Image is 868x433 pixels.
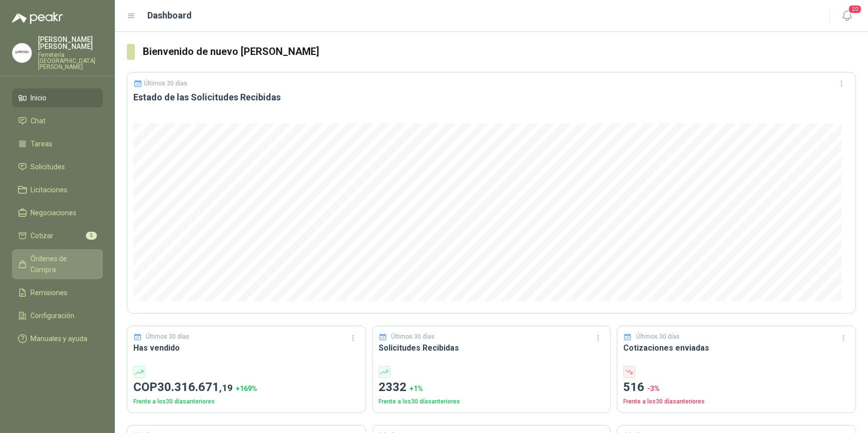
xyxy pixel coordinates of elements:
[133,397,360,407] p: Frente a los 30 días anteriores
[391,332,434,342] p: Últimos 30 días
[12,226,103,245] a: Cotizar5
[133,91,850,103] h3: Estado de las Solicitudes Recibidas
[31,115,46,126] span: Chat
[143,44,856,59] h3: Bienvenido de nuevo [PERSON_NAME]
[12,111,103,130] a: Chat
[647,385,660,393] span: -3 %
[12,180,103,199] a: Licitaciones
[31,310,75,321] span: Configuración
[636,332,680,342] p: Últimos 30 días
[12,12,63,24] img: Logo peakr
[379,378,605,397] p: 2332
[133,378,360,397] p: COP
[133,342,360,354] h3: Has vendido
[12,134,103,153] a: Tareas
[31,253,93,275] span: Órdenes de Compra
[12,306,103,325] a: Configuración
[623,342,850,354] h3: Cotizaciones enviadas
[379,397,605,407] p: Frente a los 30 días anteriores
[31,230,54,241] span: Cotizar
[31,92,47,103] span: Inicio
[236,385,257,393] span: + 169 %
[848,4,862,14] span: 20
[38,52,103,70] p: Ferretería [GEOGRAPHIC_DATA][PERSON_NAME]
[12,88,103,107] a: Inicio
[31,161,65,172] span: Solicitudes
[86,232,97,240] span: 5
[31,287,68,298] span: Remisiones
[38,36,103,50] p: [PERSON_NAME] [PERSON_NAME]
[31,333,88,344] span: Manuales y ayuda
[31,207,77,218] span: Negociaciones
[623,378,850,397] p: 516
[31,138,53,149] span: Tareas
[410,385,423,393] span: + 1 %
[379,342,605,354] h3: Solicitudes Recibidas
[157,380,233,394] span: 30.316.671
[12,43,31,62] img: Company Logo
[12,203,103,222] a: Negociaciones
[12,249,103,279] a: Órdenes de Compra
[838,7,856,25] button: 20
[219,382,233,394] span: ,19
[12,329,103,348] a: Manuales y ayuda
[144,80,188,87] p: Últimos 30 días
[146,332,190,342] p: Últimos 30 días
[12,283,103,302] a: Remisiones
[31,184,68,195] span: Licitaciones
[148,8,192,22] h1: Dashboard
[623,397,850,407] p: Frente a los 30 días anteriores
[12,157,103,176] a: Solicitudes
